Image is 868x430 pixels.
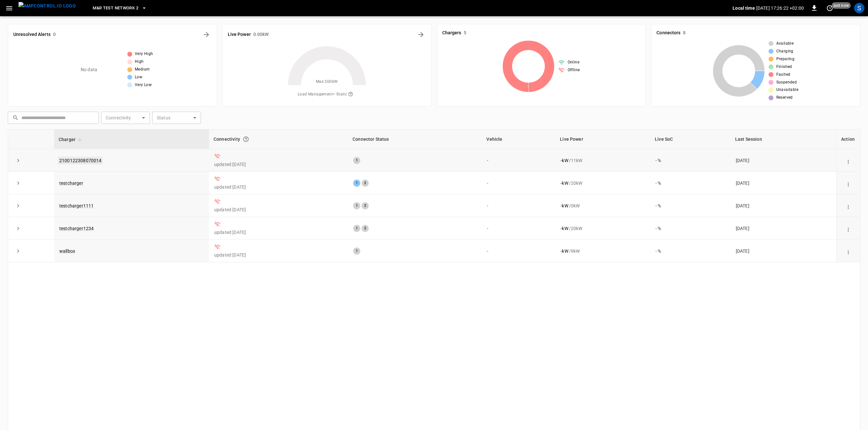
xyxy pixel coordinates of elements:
th: Live Power [555,129,650,149]
div: 1 [353,248,360,255]
span: Available [776,40,793,47]
span: Max. 500 kW [316,79,338,85]
div: Connectivity [214,133,343,145]
span: Medium [135,66,150,73]
div: 1 [353,225,360,232]
td: - % [650,172,731,194]
h6: 0 [53,31,56,38]
td: [DATE] [731,194,836,217]
h6: 5 [464,29,466,37]
button: Energy Overview [416,29,426,40]
a: 2100122308070014 [58,157,103,164]
div: 1 [353,180,360,187]
div: action cell options [844,225,853,232]
div: 1 [353,202,360,209]
p: updated [DATE] [214,184,343,190]
td: [DATE] [731,172,836,194]
span: Preparing [776,56,794,62]
a: testcharger1234 [59,226,94,231]
h6: 8 [683,29,686,37]
button: M&R Test network 2 [90,2,149,15]
span: Suspended [776,79,797,86]
span: Very High [135,51,153,57]
th: Live SoC [650,129,731,149]
span: Low [135,74,142,81]
div: / 11 kW [561,157,645,164]
p: updated [DATE] [214,206,343,213]
div: / 0 kW [561,203,645,209]
button: expand row [13,201,23,211]
div: / 20 kW [561,180,645,186]
p: Local time [733,5,755,11]
h6: Connectors [656,29,680,37]
button: expand row [13,224,23,233]
span: M&R Test network 2 [93,5,138,12]
p: - kW [561,180,568,186]
span: Charging [776,48,793,55]
div: action cell options [844,248,853,254]
h6: Chargers [442,29,461,37]
img: ampcontrol.io logo [18,2,76,10]
div: profile-icon [854,3,864,13]
h6: Live Power [228,31,251,38]
p: updated [DATE] [214,161,343,168]
div: action cell options [844,203,853,209]
h6: 0.00 kW [253,31,269,38]
button: set refresh interval [825,3,835,13]
td: [DATE] [731,217,836,240]
th: Action [836,129,860,149]
div: action cell options [844,180,853,186]
div: action cell options [844,157,853,164]
span: High [135,59,144,65]
p: updated [DATE] [214,252,343,258]
td: - [482,194,555,217]
span: Unavailable [776,87,798,93]
p: - kW [561,248,568,254]
td: - % [650,217,731,240]
div: / 9 kW [561,248,645,254]
button: The system is using AmpEdge-configured limits for static load managment. Depending on your config... [345,89,356,100]
td: - [482,240,555,262]
a: testcharger1111 [59,203,94,208]
a: wallbox [59,248,75,254]
div: 2 [362,180,369,187]
div: 1 [353,157,360,164]
span: just now [832,2,851,9]
td: - % [650,194,731,217]
a: testcharger [59,181,83,186]
span: Offline [567,67,580,73]
td: - % [650,149,731,172]
td: [DATE] [731,240,836,262]
p: - kW [561,157,568,164]
span: Online [567,59,579,66]
span: Very Low [135,82,152,88]
div: 2 [362,202,369,209]
button: expand row [13,246,23,256]
span: Reserved [776,94,793,101]
p: - kW [561,203,568,209]
div: / 20 kW [561,225,645,232]
th: Vehicle [482,129,555,149]
button: expand row [13,178,23,188]
button: Connection between the charger and our software. [240,133,252,145]
span: Finished [776,64,792,70]
button: expand row [13,156,23,165]
button: All Alerts [201,29,212,40]
th: Last Session [731,129,836,149]
span: Faulted [776,72,790,78]
span: Charger [59,136,84,143]
p: [DATE] 17:26:22 +02:00 [756,5,804,11]
div: 2 [362,225,369,232]
h6: Unresolved Alerts [13,31,51,38]
p: - kW [561,225,568,232]
p: No data [81,66,97,73]
p: updated [DATE] [214,229,343,236]
td: - [482,149,555,172]
th: Connector Status [348,129,482,149]
td: - [482,172,555,194]
td: - % [650,240,731,262]
span: Load Management = Static [298,89,356,100]
td: [DATE] [731,149,836,172]
td: - [482,217,555,240]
